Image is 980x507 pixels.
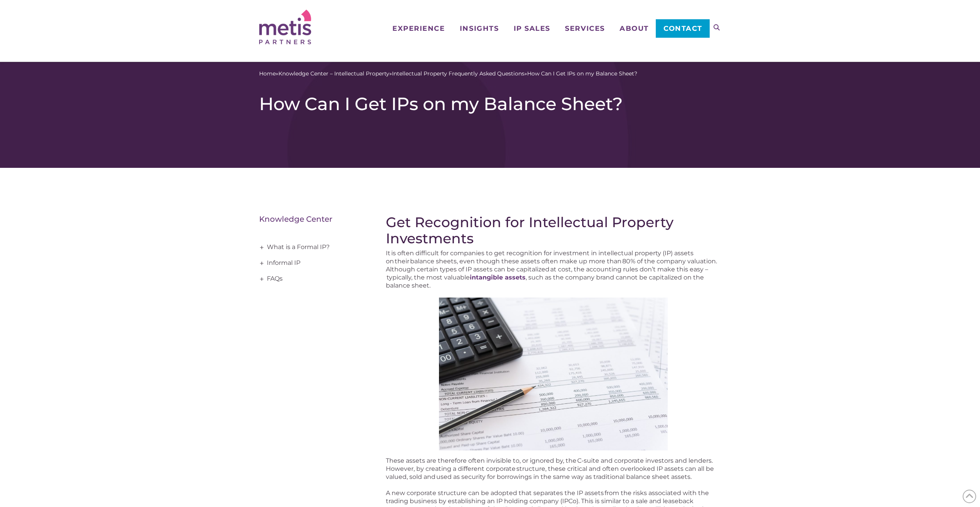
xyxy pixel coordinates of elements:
[514,25,550,32] span: IP Sales
[392,70,524,78] a: Intellectual Property Frequently Asked Questions
[386,457,721,481] p: These assets are therefore often invisible to, or ignored by, the C-suite and corporate investors...
[258,240,266,255] span: +
[470,274,526,281] a: intangible assets
[259,271,363,287] a: FAQs
[258,256,266,271] span: +
[386,214,721,246] h2: Get Recognition for Intellectual Property Investments
[259,70,276,78] a: Home
[527,70,637,78] span: How Can I Get IPs on my Balance Sheet?
[259,70,637,78] span: » » »
[620,25,649,32] span: About
[656,19,709,38] a: Contact
[392,25,445,32] span: Experience
[386,249,717,289] span: It is often difficult for companies to get recognition for investment in intellectual property (I...
[259,93,721,115] h1: How Can I Get IPs on my Balance Sheet?
[259,214,332,224] a: Knowledge Center
[439,298,668,450] img: How to get Intellectual Properties recognized on balance sheets. Metis Partners shows you how.
[259,10,311,44] img: Metis Partners
[963,490,976,503] span: Back to Top
[663,25,702,32] span: Contact
[278,70,389,78] a: Knowledge Center – Intellectual Property
[460,25,499,32] span: Insights
[259,255,363,271] a: Informal IP
[258,271,266,287] span: +
[259,239,363,255] a: What is a Formal IP?
[565,25,605,32] span: Services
